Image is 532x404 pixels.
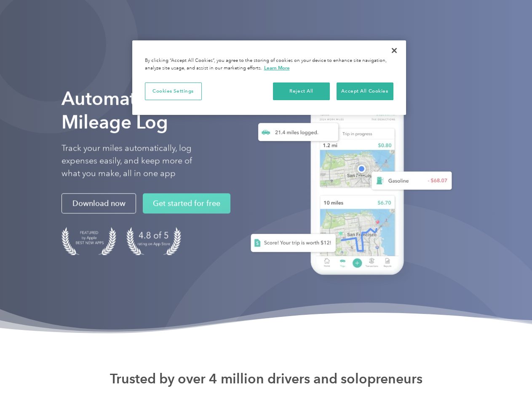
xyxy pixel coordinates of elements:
[61,142,212,180] p: Track your miles automatically, log expenses easily, and keep more of what you make, all in one app
[273,82,330,100] button: Reject All
[385,41,404,60] button: Close
[132,40,406,115] div: Privacy
[61,227,116,255] img: Badge for Featured by Apple Best New Apps
[132,40,406,115] div: Cookie banner
[337,82,393,100] button: Accept All Cookies
[126,227,181,255] img: 4.9 out of 5 stars on the app store
[143,194,230,214] a: Get started for free
[145,57,393,72] div: By clicking “Accept All Cookies”, you agree to the storing of cookies on your device to enhance s...
[145,82,202,100] button: Cookies Settings
[110,370,422,387] strong: Trusted by over 4 million drivers and solopreneurs
[264,65,290,71] a: More information about your privacy, opens in a new tab
[237,77,459,287] img: Everlance, mileage tracker app, expense tracking app
[61,194,136,214] a: Download now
